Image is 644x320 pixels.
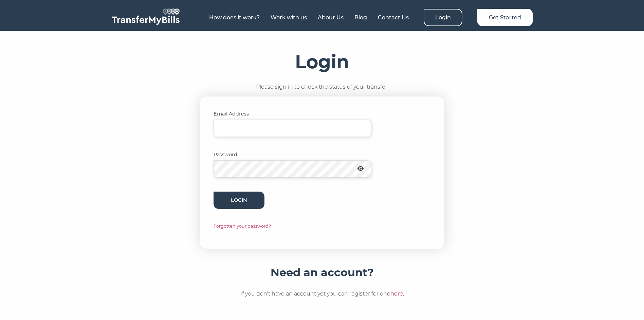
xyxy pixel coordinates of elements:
a: Contact Us [378,14,409,21]
a: Forgotten your password? [214,224,271,229]
p: If you don't have an account yet you can register for one . [240,289,404,298]
img: TransferMyBills.com - Helping ease the stress of moving [112,8,180,25]
button: Login [214,192,264,209]
a: Login [424,9,462,26]
label: Password [214,151,264,159]
h1: Login [295,51,349,72]
a: Blog [354,14,367,21]
a: here [390,290,403,297]
a: Work with us [271,14,307,21]
a: About Us [318,14,344,21]
a: How does it work? [209,14,260,21]
p: Please sign in to check the status of your transfer. [256,83,388,91]
a: Get Started [477,9,533,26]
h4: Need an account? [271,266,374,279]
label: Email Address [214,110,264,118]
